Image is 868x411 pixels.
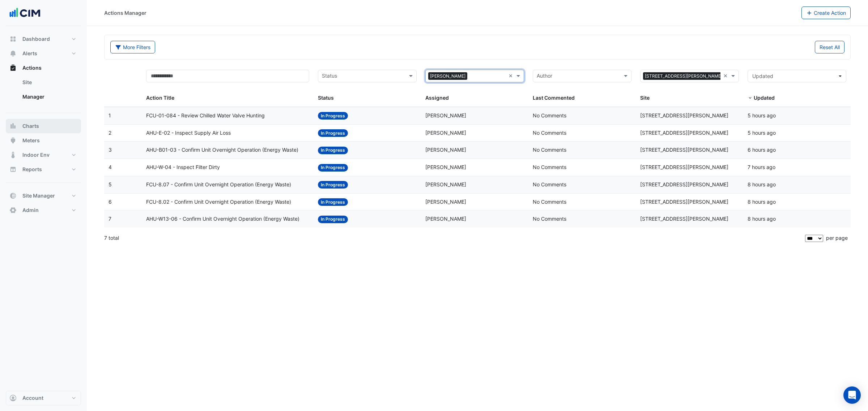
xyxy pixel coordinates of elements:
span: [PERSON_NAME] [425,164,466,170]
button: Meters [6,133,81,148]
span: Clear [509,72,515,80]
span: [PERSON_NAME] [425,147,466,153]
span: [PERSON_NAME] [425,199,466,205]
div: Actions [6,75,81,107]
div: Actions Manager [104,9,146,17]
span: In Progress [318,147,348,154]
span: [PERSON_NAME] [425,216,466,222]
span: 6 [109,199,112,205]
span: 2025-08-28T07:36:38.618 [748,181,776,187]
span: In Progress [318,112,348,120]
button: More Filters [110,41,155,53]
span: 2025-08-28T07:36:05.825 [748,199,776,205]
span: 2025-08-28T09:58:47.913 [748,112,776,118]
span: In Progress [318,129,348,137]
button: Indoor Env [6,148,81,162]
span: No Comments [533,164,566,170]
span: [PERSON_NAME] [425,181,466,187]
app-icon: Charts [9,122,17,130]
app-icon: Actions [9,64,17,72]
span: 1 [109,112,111,118]
span: [STREET_ADDRESS][PERSON_NAME] [640,199,728,205]
span: In Progress [318,198,348,206]
span: 2025-08-28T07:34:40.719 [748,216,776,222]
span: Indoor Env [22,151,50,159]
span: 5 [109,181,112,187]
span: AHU-B01-03 - Confirm Unit Overnight Operation (Energy Waste) [146,146,298,154]
span: Account [22,394,43,402]
span: [PERSON_NAME] [425,112,466,118]
span: Updated [752,73,773,79]
span: 2 [109,130,111,136]
button: Updated [748,70,846,82]
span: 7 [109,216,111,222]
app-icon: Meters [9,137,17,144]
button: Actions [6,61,81,75]
span: Charts [22,122,39,130]
span: In Progress [318,181,348,189]
app-icon: Reports [9,166,17,173]
span: FCU-01-084 - Review Chilled Water Valve Hunting [146,112,265,120]
span: 3 [109,147,112,153]
span: Site Manager [22,192,55,199]
span: No Comments [533,199,566,205]
app-icon: Indoor Env [9,151,17,159]
span: [STREET_ADDRESS][PERSON_NAME] [640,112,728,118]
span: Site [640,95,650,101]
button: Account [6,391,81,405]
span: [PERSON_NAME] [425,130,466,136]
app-icon: Admin [9,207,17,214]
span: 2025-08-28T09:40:12.531 [748,147,776,153]
a: Site [17,75,81,90]
button: Charts [6,119,81,133]
span: 4 [109,164,112,170]
span: [STREET_ADDRESS][PERSON_NAME] [640,130,728,136]
span: No Comments [533,147,566,153]
button: Reset All [815,41,844,53]
span: FCU-8.02 - Confirm Unit Overnight Operation (Energy Waste) [146,198,291,206]
span: FCU-8.07 - Confirm Unit Overnight Operation (Energy Waste) [146,181,291,189]
img: Company Logo [9,6,41,20]
span: 2025-08-28T09:55:35.619 [748,130,776,136]
button: Site Manager [6,189,81,203]
span: Actions [22,64,42,72]
app-icon: Alerts [9,50,17,57]
span: AHU-E-02 - Inspect Supply Air Loss [146,129,231,137]
span: Assigned [425,95,449,101]
span: per page [826,235,848,241]
span: No Comments [533,181,566,187]
span: In Progress [318,164,348,172]
button: Dashboard [6,32,81,46]
span: No Comments [533,130,566,136]
div: Open Intercom Messenger [843,386,861,404]
button: Admin [6,203,81,217]
span: [STREET_ADDRESS][PERSON_NAME] [640,216,728,222]
button: Alerts [6,46,81,61]
span: [STREET_ADDRESS][PERSON_NAME] [643,72,724,80]
span: Updated [754,95,775,101]
span: AHU-W13-06 - Confirm Unit Overnight Operation (Energy Waste) [146,215,299,223]
button: Reports [6,162,81,177]
span: Last Commented [533,95,575,101]
span: Action Title [146,95,174,101]
span: [STREET_ADDRESS][PERSON_NAME] [640,181,728,187]
span: In Progress [318,216,348,223]
span: Meters [22,137,40,144]
span: No Comments [533,216,566,222]
span: 2025-08-28T07:59:50.330 [748,164,775,170]
span: Alerts [22,50,37,57]
span: Admin [22,207,39,214]
span: Reports [22,166,42,173]
app-icon: Dashboard [9,35,17,43]
span: AHU-W-04 - Inspect Filter Dirty [146,163,220,172]
span: No Comments [533,112,566,118]
app-icon: Site Manager [9,192,17,199]
a: Manager [17,90,81,104]
span: [STREET_ADDRESS][PERSON_NAME] [640,164,728,170]
span: Clear [723,72,729,80]
span: Dashboard [22,35,50,43]
span: [PERSON_NAME] [428,72,467,80]
span: [STREET_ADDRESS][PERSON_NAME] [640,147,728,153]
span: Status [318,95,334,101]
div: 7 total [104,229,804,247]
